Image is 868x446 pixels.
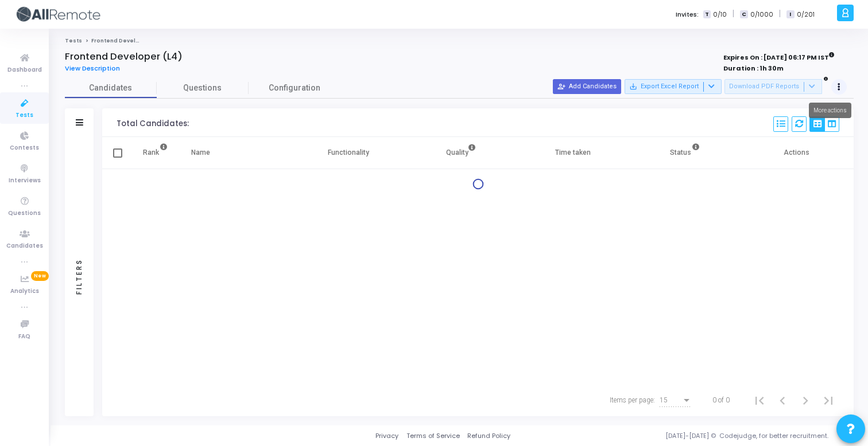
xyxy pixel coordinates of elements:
[748,389,771,412] button: First page
[375,431,398,441] a: Privacy
[91,37,162,44] span: Frontend Developer (L4)
[809,103,851,118] div: More actions
[157,82,249,94] span: Questions
[557,83,565,91] mat-icon: person_add_alt
[794,389,817,412] button: Next page
[741,137,854,169] th: Actions
[555,146,591,159] div: Time taken
[779,8,781,20] span: |
[733,8,734,20] span: |
[724,79,822,94] button: Download PDF Reports
[191,146,210,159] div: Name
[467,431,510,441] a: Refund Policy
[65,37,82,44] a: Tests
[65,65,129,72] a: View Description
[65,82,157,94] span: Candidates
[7,65,42,75] span: Dashboard
[65,37,854,45] nav: breadcrumb
[510,431,854,441] div: [DATE]-[DATE] © Codejudge, for better recruitment.
[629,137,742,169] th: Status
[31,271,49,281] span: New
[750,10,773,19] span: 0/1000
[817,389,840,412] button: Last page
[10,143,39,153] span: Contests
[15,111,33,120] span: Tests
[740,10,747,19] span: C
[610,395,655,405] div: Items per page:
[65,51,183,62] h4: Frontend Developer (L4)
[771,389,794,412] button: Previous page
[10,287,39,296] span: Analytics
[292,137,405,169] th: Functionality
[553,79,621,94] button: Add Candidates
[723,50,835,62] strong: Expires On : [DATE] 06:17 PM IST
[74,213,84,339] div: Filters
[14,3,100,26] img: logo
[713,10,727,19] span: 0/10
[117,119,189,128] div: Total Candidates:
[660,396,668,404] span: 15
[131,137,180,169] th: Rank
[8,209,41,218] span: Questions
[629,83,637,91] mat-icon: save_alt
[18,332,30,342] span: FAQ
[269,82,320,94] span: Configuration
[712,395,730,405] div: 0 of 0
[703,10,711,19] span: T
[6,241,43,251] span: Candidates
[797,10,815,19] span: 0/201
[9,176,41,186] span: Interviews
[723,64,784,73] strong: Duration : 1h 30m
[406,431,460,441] a: Terms of Service
[676,10,699,19] label: Invites:
[625,79,722,94] button: Export Excel Report
[405,137,517,169] th: Quality
[786,10,794,19] span: I
[65,64,120,73] span: View Description
[660,397,692,405] mat-select: Items per page:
